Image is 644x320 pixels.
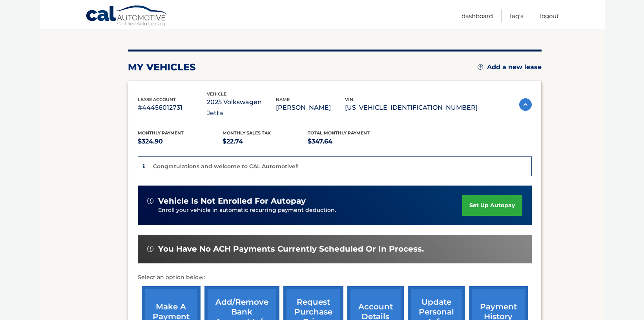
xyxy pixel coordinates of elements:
a: Dashboard [462,9,493,22]
span: You have no ACH payments currently scheduled or in process. [158,244,424,254]
p: Select an option below: [138,273,532,282]
span: Monthly sales Tax [223,130,271,136]
span: name [276,97,290,102]
p: $324.90 [138,136,223,147]
a: Logout [540,9,559,22]
span: vehicle [207,91,226,97]
span: Total Monthly Payment [308,130,370,136]
p: [US_VEHICLE_IDENTIFICATION_NUMBER] [345,102,478,113]
h2: my vehicles [128,61,196,73]
p: #44456012731 [138,102,207,113]
span: lease account [138,97,176,102]
a: Add a new lease [478,63,542,71]
a: FAQ's [510,9,523,22]
p: $347.64 [308,136,393,147]
a: set up autopay [462,195,522,216]
p: Congratulations and welcome to CAL Automotive!! [153,163,299,170]
a: Cal Automotive [86,5,168,28]
span: vin [345,97,353,102]
img: accordion-active.svg [519,98,532,111]
p: 2025 Volkswagen Jetta [207,97,276,119]
p: Enroll your vehicle in automatic recurring payment deduction. [158,206,463,215]
span: Monthly Payment [138,130,184,136]
span: vehicle is not enrolled for autopay [158,196,306,206]
p: $22.74 [223,136,308,147]
img: alert-white.svg [147,246,153,252]
img: alert-white.svg [147,198,153,204]
p: [PERSON_NAME] [276,102,345,113]
img: add.svg [478,64,483,70]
